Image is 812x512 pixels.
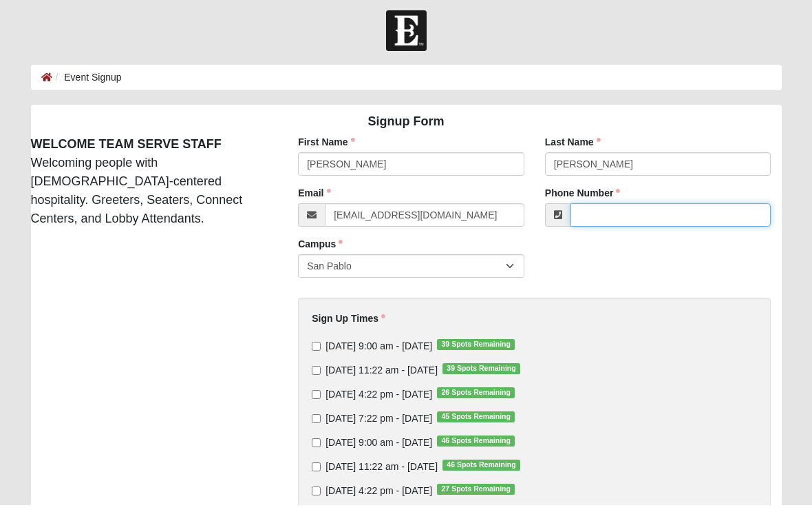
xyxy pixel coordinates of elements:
[312,493,321,502] input: [DATE] 4:22 pm - [DATE]27 Spots Remaining
[298,142,354,156] label: First Name
[545,193,621,207] label: Phone Number
[437,491,515,502] span: 27 Spots Remaining
[386,17,427,58] img: Church of Eleven22 Logo
[442,370,520,381] span: 39 Spots Remaining
[325,468,438,479] span: [DATE] 11:22 am - [DATE]
[437,394,515,405] span: 26 Spots Remaining
[312,318,385,332] label: Sign Up Times
[312,445,321,454] input: [DATE] 9:00 am - [DATE]46 Spots Remaining
[21,142,278,235] div: Welcoming people with [DEMOGRAPHIC_DATA]-centered hospitality. Greeters, Seaters, Connect Centers...
[325,444,432,455] span: [DATE] 9:00 am - [DATE]
[312,349,321,358] input: [DATE] 9:00 am - [DATE]39 Spots Remaining
[312,421,321,430] input: [DATE] 7:22 pm - [DATE]45 Spots Remaining
[31,121,782,136] h4: Signup Form
[437,442,515,453] span: 46 Spots Remaining
[312,469,321,478] input: [DATE] 11:22 am - [DATE]46 Spots Remaining
[52,77,122,92] li: Event Signup
[298,193,330,207] label: Email
[325,371,438,382] span: [DATE] 11:22 am - [DATE]
[442,467,520,478] span: 46 Spots Remaining
[325,347,432,358] span: [DATE] 9:00 am - [DATE]
[437,418,515,429] span: 45 Spots Remaining
[325,492,432,503] span: [DATE] 4:22 pm - [DATE]
[312,397,321,406] input: [DATE] 4:22 pm - [DATE]26 Spots Remaining
[31,144,222,158] strong: WELCOME TEAM SERVE STAFF
[312,373,321,382] input: [DATE] 11:22 am - [DATE]39 Spots Remaining
[437,346,515,357] span: 39 Spots Remaining
[545,142,601,156] label: Last Name
[325,420,432,431] span: [DATE] 7:22 pm - [DATE]
[298,244,343,258] label: Campus
[325,396,432,407] span: [DATE] 4:22 pm - [DATE]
